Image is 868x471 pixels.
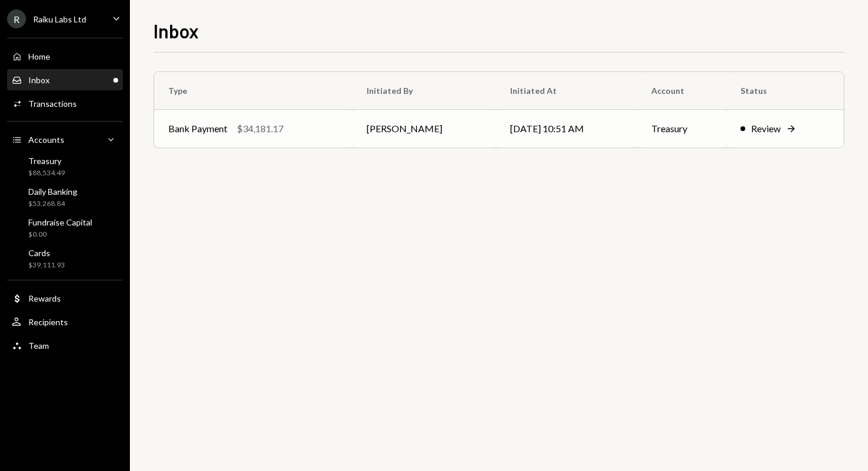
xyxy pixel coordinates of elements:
div: Home [28,51,50,61]
div: R [7,9,26,28]
td: [DATE] 10:51 AM [496,110,637,148]
a: Recipients [7,311,123,332]
div: $0.00 [28,230,92,240]
div: Bank Payment [168,122,227,136]
th: Initiated By [353,72,496,110]
th: Account [637,72,726,110]
a: Cards$39,111.93 [7,244,123,273]
a: Fundraise Capital$0.00 [7,214,123,242]
div: $53,268.84 [28,199,77,209]
div: Cards [28,248,65,258]
div: Recipients [28,317,68,327]
a: Accounts [7,129,123,150]
div: $88,534.49 [28,168,65,178]
a: Treasury$88,534.49 [7,152,123,181]
div: Treasury [28,156,65,166]
div: Fundraise Capital [28,217,92,227]
div: Transactions [28,99,77,109]
div: $39,111.93 [28,260,65,270]
div: Team [28,341,49,351]
th: Initiated At [496,72,637,110]
a: Home [7,45,123,67]
th: Status [726,72,844,110]
a: Team [7,335,123,356]
div: Accounts [28,135,64,145]
div: $34,181.17 [237,122,283,136]
th: Type [154,72,353,110]
h1: Inbox [154,19,199,42]
div: Inbox [28,75,50,85]
div: Review [751,122,781,136]
td: Treasury [637,110,726,148]
div: Rewards [28,293,61,303]
td: [PERSON_NAME] [353,110,496,148]
a: Inbox [7,69,123,90]
a: Daily Banking$53,268.84 [7,183,123,211]
div: Daily Banking [28,187,77,197]
div: Raiku Labs Ltd [33,14,86,24]
a: Transactions [7,93,123,114]
a: Rewards [7,287,123,309]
